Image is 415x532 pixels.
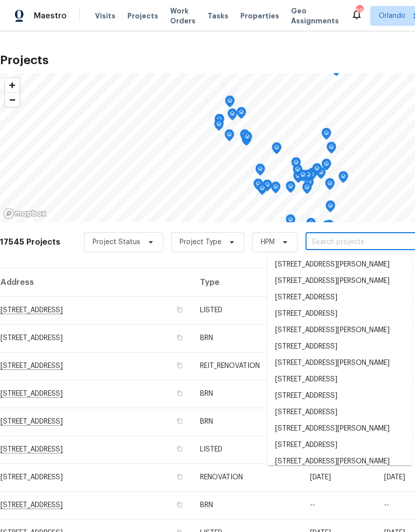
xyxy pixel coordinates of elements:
div: Map marker [325,178,335,193]
a: Mapbox homepage [3,208,47,219]
div: Map marker [286,181,296,196]
button: Copy Address [175,305,184,314]
button: Copy Address [175,333,184,342]
li: [STREET_ADDRESS] [267,437,412,453]
td: RENOVATION [192,463,302,491]
span: Orlando [379,11,406,21]
div: Map marker [214,119,224,134]
div: Map marker [253,178,263,194]
li: [STREET_ADDRESS] [267,289,412,306]
div: Map marker [338,171,348,186]
span: Projects [127,11,158,21]
div: Map marker [286,214,296,230]
div: Map marker [322,220,332,236]
td: LISTED [192,296,302,324]
div: Map marker [298,170,308,185]
div: Map marker [240,129,250,145]
div: Map marker [308,168,317,183]
button: Copy Address [175,500,184,509]
div: Map marker [236,107,246,122]
li: [STREET_ADDRESS] [267,371,412,388]
li: [STREET_ADDRESS][PERSON_NAME] [267,257,412,273]
button: Copy Address [175,389,184,398]
div: Map marker [224,129,234,145]
div: Map marker [324,220,334,235]
div: Map marker [214,114,224,129]
div: Map marker [271,181,281,197]
li: [STREET_ADDRESS] [267,388,412,404]
div: Map marker [225,95,235,111]
td: REIT_RENOVATION [192,352,302,380]
li: [STREET_ADDRESS] [267,339,412,355]
span: Visits [95,11,115,21]
div: Map marker [227,108,237,124]
div: 29 [356,6,363,16]
div: Map marker [293,164,303,179]
td: -- [302,491,376,519]
button: Copy Address [175,361,184,370]
li: [STREET_ADDRESS][PERSON_NAME][PERSON_NAME] [267,453,412,480]
span: Zoom out [5,93,19,107]
div: Map marker [242,133,252,149]
td: LISTED [192,436,302,463]
td: BRN [192,380,302,408]
span: Geo Assignments [291,6,339,26]
td: BRN [192,324,302,352]
th: Type [192,268,302,296]
div: Map marker [272,142,282,158]
div: Map marker [303,170,313,185]
div: Map marker [312,163,322,178]
div: Map marker [262,179,272,195]
li: [STREET_ADDRESS] [267,404,412,421]
span: Project Status [93,237,140,247]
button: Copy Address [175,417,184,426]
div: Map marker [291,157,301,173]
td: [DATE] [302,463,376,491]
div: Map marker [257,183,267,198]
div: Map marker [255,164,265,179]
span: HPM [261,237,275,247]
span: Project Type [180,237,221,247]
div: Map marker [306,218,316,233]
li: [STREET_ADDRESS][PERSON_NAME] [267,421,412,437]
div: Map marker [307,169,316,184]
button: Zoom out [5,92,19,107]
button: Copy Address [175,472,184,481]
button: Copy Address [175,444,184,453]
span: Work Orders [170,6,196,26]
td: BRN [192,408,302,436]
li: [STREET_ADDRESS][PERSON_NAME] [267,273,412,289]
div: Map marker [241,134,251,149]
span: Maestro [34,11,67,21]
li: [STREET_ADDRESS] [267,306,412,322]
div: Map marker [326,142,336,157]
span: Properties [240,11,279,21]
div: Map marker [242,131,252,147]
button: Zoom in [5,78,19,92]
td: BRN [192,491,302,519]
div: Map marker [321,159,331,174]
div: Map marker [302,182,312,197]
li: [STREET_ADDRESS][PERSON_NAME] [267,322,412,339]
li: [STREET_ADDRESS][PERSON_NAME] [267,355,412,371]
span: Tasks [207,12,228,19]
div: Map marker [321,128,331,143]
div: Map marker [325,200,335,216]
